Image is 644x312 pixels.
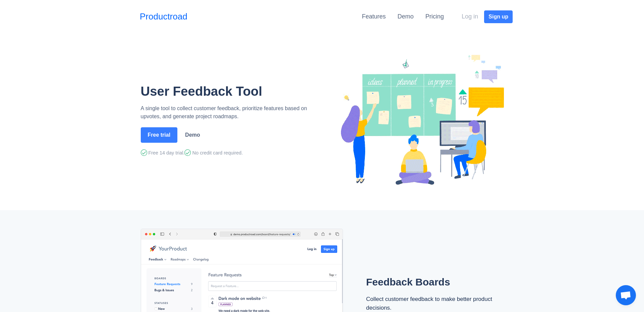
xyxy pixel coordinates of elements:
[362,13,386,20] a: Features
[140,10,187,23] a: Productroad
[457,10,482,24] button: Log in
[141,149,320,157] div: Free 14 day trial. No credit card required.
[366,295,497,312] div: Collect customer feedback to make better product decisions.
[397,13,414,20] a: Demo
[333,52,505,188] img: Productroad
[141,84,320,99] h1: User Feedback Tool
[425,13,444,20] a: Pricing
[181,129,204,141] a: Demo
[141,104,320,121] p: A single tool to collect customer feedback, prioritize features based on upvotes, and generate pr...
[616,285,636,305] div: Otvorený chat
[366,276,497,288] h2: Feedback Boards
[141,127,178,143] button: Free trial
[484,10,513,23] button: Sign up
